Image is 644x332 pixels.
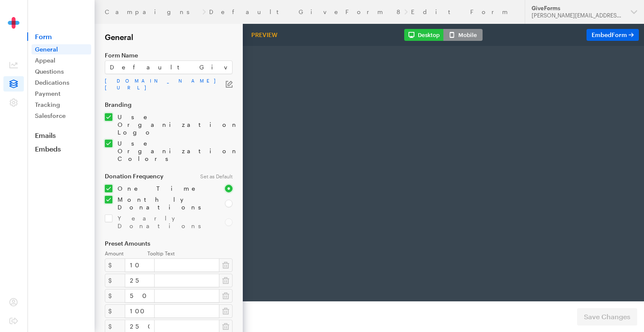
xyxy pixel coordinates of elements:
a: Dedications [32,77,91,88]
label: Amount [105,250,147,257]
label: Branding [105,101,233,108]
span: Form [612,31,627,38]
a: Embeds [27,145,95,153]
button: Mobile [443,29,483,41]
div: $ [105,258,125,272]
a: Payment [32,89,91,99]
label: Donation Frequency [105,173,190,180]
label: Use Organization Logo [112,113,233,136]
h2: General [105,32,233,42]
label: Tooltip Text [147,250,233,257]
label: Use Organization Colors [112,140,233,163]
div: $ [105,304,125,318]
label: Preset Amounts [105,240,233,247]
a: General [32,44,91,54]
div: [PERSON_NAME][EMAIL_ADDRESS][DOMAIN_NAME] [532,12,624,19]
a: Salesforce [32,111,91,121]
div: Preview [248,31,281,39]
div: Set as Default [195,173,238,180]
a: Emails [27,131,95,140]
a: [DOMAIN_NAME][URL] [105,77,226,91]
div: GiveForms [532,5,624,12]
a: EmbedForm [586,29,639,41]
div: $ [105,289,125,303]
span: Embed [592,31,627,38]
label: Form Name [105,52,233,59]
a: Tracking [32,100,91,110]
a: Campaigns [105,9,199,15]
a: Questions [32,66,91,77]
div: $ [105,274,125,287]
span: Form [27,32,95,41]
a: Appeal [32,55,91,66]
a: Default GiveForm 8 [209,9,401,15]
